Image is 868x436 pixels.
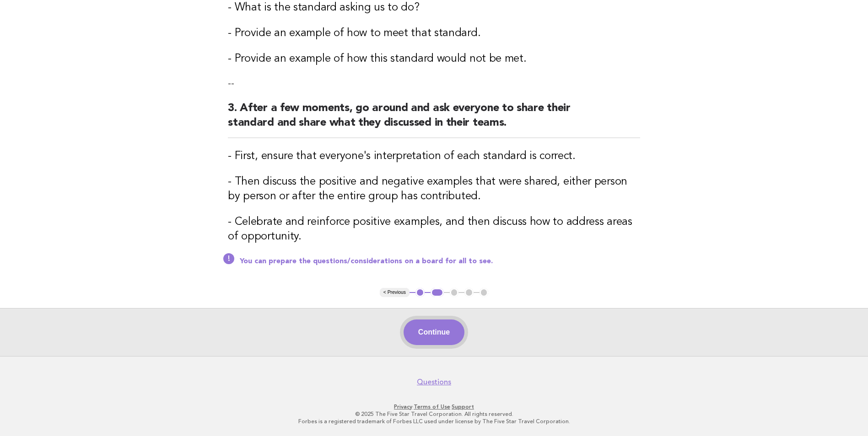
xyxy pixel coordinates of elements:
a: Privacy [394,404,412,410]
button: 2 [431,288,444,297]
button: 1 [415,288,425,297]
h3: - Provide an example of how to meet that standard. [228,26,640,41]
a: Terms of Use [414,404,450,410]
a: Questions [417,378,451,387]
a: Support [452,404,474,410]
button: < Previous [380,288,410,297]
h3: - Provide an example of how this standard would not be met. [228,52,640,66]
h3: - Celebrate and reinforce positive examples, and then discuss how to address areas of opportunity. [228,215,640,244]
p: You can prepare the questions/considerations on a board for all to see. [240,257,640,266]
p: Forbes is a registered trademark of Forbes LLC used under license by The Five Star Travel Corpora... [154,418,714,425]
p: © 2025 The Five Star Travel Corporation. All rights reserved. [154,410,714,418]
p: -- [228,77,640,90]
h3: - Then discuss the positive and negative examples that were shared, either person by person or af... [228,175,640,204]
h2: 3. After a few moments, go around and ask everyone to share their standard and share what they di... [228,101,640,138]
h3: - First, ensure that everyone's interpretation of each standard is correct. [228,149,640,164]
button: Continue [404,319,464,345]
p: · · [154,403,714,410]
h3: - What is the standard asking us to do? [228,0,640,15]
